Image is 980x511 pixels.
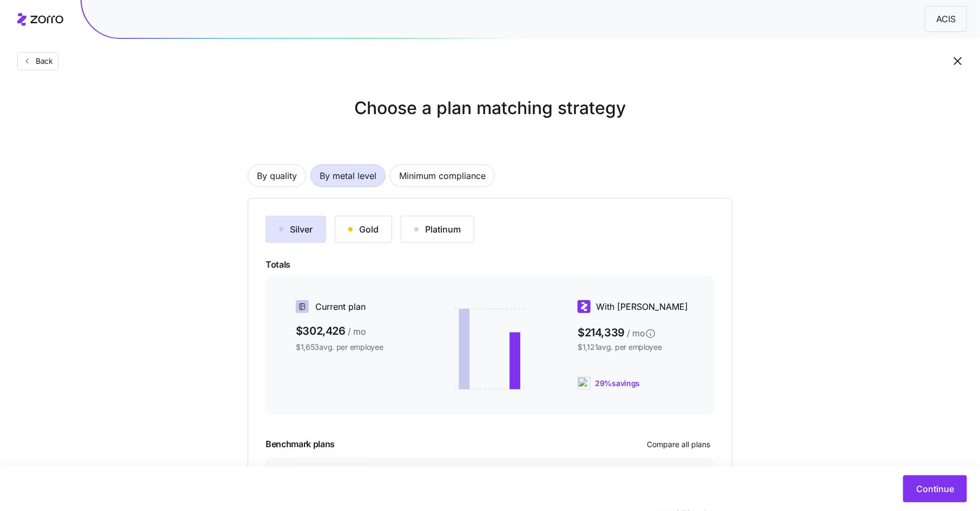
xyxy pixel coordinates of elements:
button: Gold [335,216,392,243]
div: Gold [348,223,379,236]
button: Back [17,52,58,70]
h1: Choose a plan matching strategy [222,95,758,121]
span: Continue [916,482,954,495]
span: $214,339 [578,322,697,340]
div: With [PERSON_NAME] [578,300,697,314]
button: Silver [266,216,326,243]
span: Back [31,56,53,67]
div: Silver [279,223,313,236]
span: Benchmark plans [266,437,335,451]
span: / mo [627,327,645,340]
span: Minimum compliance [399,165,486,187]
button: Compare all plans [643,436,714,453]
div: Platinum [414,223,461,236]
span: $1,121 avg. per employee [578,342,697,353]
span: Compare all plans [647,439,710,450]
span: 29% savings [595,378,640,389]
span: $302,426 [296,322,415,340]
button: By quality [248,164,306,187]
button: Blue Cross and Blue Shield of TexasMyBlue Health Silver SM 901SilverHMO59/183 [266,457,714,501]
span: Totals [266,258,714,271]
img: Blue Cross and Blue Shield of Texas [296,466,370,492]
button: Minimum compliance [390,164,495,187]
span: By metal level [320,165,376,187]
div: Current plan [296,300,415,314]
span: $1,653 avg. per employee [296,342,415,353]
span: ACIS [928,12,964,26]
button: Continue [903,475,967,502]
button: By metal level [310,164,386,187]
button: Platinum [401,216,474,243]
img: ai-icon.png [578,377,591,390]
span: By quality [257,165,297,187]
span: / mo [348,325,366,339]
